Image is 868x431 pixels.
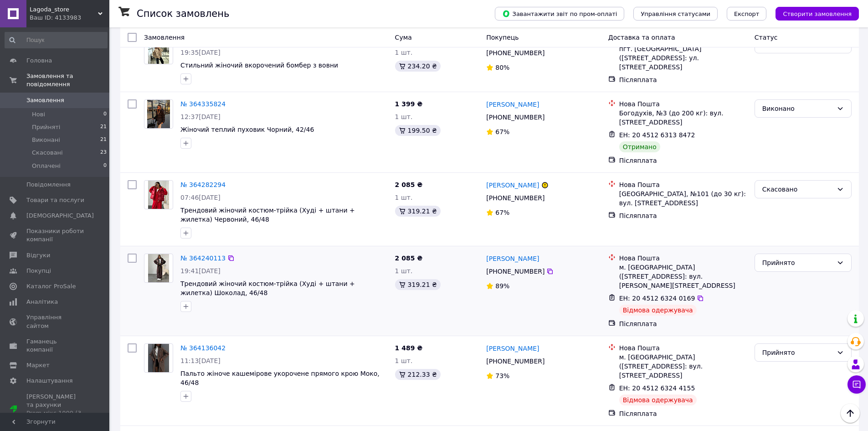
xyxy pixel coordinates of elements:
[395,113,413,120] span: 1 шт.
[776,7,859,21] button: Створити замовлення
[486,344,539,353] a: [PERSON_NAME]
[137,8,229,19] h1: Список замовлень
[619,395,697,405] div: Відмова одержувача
[395,61,441,72] div: 234.20 ₴
[619,131,695,139] span: ЕН: 20 4512 6313 8472
[180,267,221,275] span: 19:41[DATE]
[32,136,60,144] span: Виконані
[762,258,833,268] div: Прийнято
[395,267,413,275] span: 1 шт.
[495,128,509,135] span: 67%
[180,357,221,364] span: 11:13[DATE]
[495,64,509,71] span: 80%
[619,99,747,109] div: Нова Пошта
[484,355,546,368] div: [PHONE_NUMBER]
[395,34,412,41] span: Cума
[144,34,185,41] span: Замовлення
[26,393,84,426] span: [PERSON_NAME] та рахунки
[395,125,441,136] div: 199.50 ₴
[395,344,423,352] span: 1 489 ₴
[144,99,173,129] a: Фото товару
[26,298,58,306] span: Аналітика
[26,57,52,65] span: Головна
[180,207,355,223] span: Трендовий жіночий костюм-трійка (Худі + штани + жилетка) Червоний, 46/48
[180,194,221,201] span: 07:46[DATE]
[144,343,173,373] a: Фото товару
[619,254,747,263] div: Нова Пошта
[32,123,60,131] span: Прийняті
[26,181,71,189] span: Повідомлення
[180,100,226,108] a: № 364335824
[734,10,760,17] span: Експорт
[148,36,169,64] img: Фото товару
[495,7,624,21] button: Завантажити звіт по пром-оплаті
[619,189,747,208] div: [GEOGRAPHIC_DATA], №101 (до 30 кг): вул. [STREET_ADDRESS]
[30,14,109,22] div: Ваш ID: 4133983
[395,49,413,56] span: 1 шт.
[619,263,747,290] div: м. [GEOGRAPHIC_DATA] ([STREET_ADDRESS]: вул. [PERSON_NAME][STREET_ADDRESS]
[180,254,226,262] a: № 364240113
[608,34,675,41] span: Доставка та оплата
[502,10,617,18] span: Завантажити звіт по пром-оплаті
[100,123,107,131] span: 21
[26,212,94,220] span: [DEMOGRAPHIC_DATA]
[619,109,747,127] div: Богодухів, №3 (до 200 кг): вул. [STREET_ADDRESS]
[619,384,695,392] span: ЕН: 20 4512 6324 4155
[766,10,859,17] a: Створити замовлення
[180,344,226,352] a: № 364136042
[148,344,169,372] img: Фото товару
[180,370,380,386] a: Пальто жіноче кашемірове укорочене прямого крою Моко, 46/48
[26,227,84,244] span: Показники роботи компанії
[26,196,84,204] span: Товари та послуги
[26,313,84,330] span: Управління сайтом
[486,34,519,41] span: Покупець
[26,361,50,369] span: Маркет
[619,44,747,72] div: пгт. [GEOGRAPHIC_DATA] ([STREET_ADDRESS]: ул. [STREET_ADDRESS]
[5,32,108,48] input: Пошук
[26,338,84,354] span: Гаманець компанії
[619,353,747,380] div: м. [GEOGRAPHIC_DATA] ([STREET_ADDRESS]: вул. [STREET_ADDRESS]
[26,282,76,291] span: Каталог ProSale
[641,10,710,17] span: Управління статусами
[100,149,107,157] span: 23
[619,75,747,84] div: Післяплата
[755,34,778,41] span: Статус
[148,181,169,209] img: Фото товару
[180,181,226,188] a: № 364282294
[32,110,45,119] span: Нові
[484,111,546,124] div: [PHONE_NUMBER]
[180,126,314,133] a: Жіночий теплий пуховик Чорний, 42/46
[762,104,833,114] div: Виконано
[783,10,852,17] span: Створити замовлення
[619,305,697,316] div: Відмова одержувача
[144,35,173,64] a: Фото товару
[103,110,107,119] span: 0
[103,162,107,170] span: 0
[395,357,413,364] span: 1 шт.
[486,100,539,109] a: [PERSON_NAME]
[26,96,64,104] span: Замовлення
[727,7,767,21] button: Експорт
[619,319,747,328] div: Післяплата
[180,113,221,120] span: 12:37[DATE]
[619,156,747,165] div: Післяплата
[619,295,695,302] span: ЕН: 20 4512 6324 0169
[32,162,61,170] span: Оплачені
[395,206,441,217] div: 319.21 ₴
[26,267,51,275] span: Покупці
[847,375,866,394] button: Чат з покупцем
[30,5,98,14] span: Lagoda_store
[633,7,718,21] button: Управління статусами
[100,136,107,144] span: 21
[841,404,860,423] button: Наверх
[486,181,539,190] a: [PERSON_NAME]
[26,251,50,260] span: Відгуки
[147,100,170,128] img: Фото товару
[495,209,509,216] span: 67%
[619,211,747,220] div: Післяплата
[619,141,660,152] div: Отримано
[180,62,338,69] a: Стильний жіночий вкорочений бомбер з вовни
